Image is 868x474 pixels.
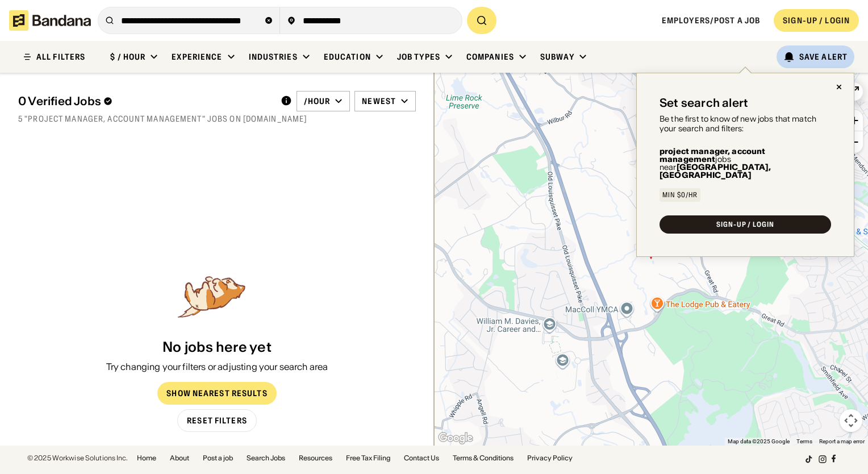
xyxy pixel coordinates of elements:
[304,96,331,106] div: /hour
[466,52,514,62] div: Companies
[299,455,332,461] a: Resources
[527,455,573,461] a: Privacy Policy
[437,431,474,446] img: Google
[203,455,233,461] a: Post a job
[249,52,298,62] div: Industries
[324,52,371,62] div: Education
[36,53,85,61] div: ALL FILTERS
[437,431,474,446] a: Open this area in Google Maps (opens a new window)
[819,438,865,444] a: Report a map error
[540,52,574,62] div: Subway
[346,455,390,461] a: Free Tax Filing
[162,339,272,356] div: No jobs here yet
[18,131,416,272] div: grid
[362,96,396,106] div: Newest
[106,360,328,373] div: Try changing your filters or adjusting your search area
[170,455,189,461] a: About
[137,455,156,461] a: Home
[18,114,416,124] div: 5 "project manager, account management" jobs on [DOMAIN_NAME]
[247,455,285,461] a: Search Jobs
[662,15,760,26] a: Employers/Post a job
[172,52,222,62] div: Experience
[840,409,862,432] button: Map camera controls
[796,438,812,444] a: Terms (opens in new tab)
[660,147,831,179] div: jobs near
[453,455,514,461] a: Terms & Conditions
[27,455,128,461] div: © 2025 Workwise Solutions Inc.
[397,52,440,62] div: Job Types
[660,146,765,164] b: project manager, account management
[660,96,748,110] div: Set search alert
[660,114,831,134] div: Be the first to know of new jobs that match your search and filters:
[404,455,439,461] a: Contact Us
[799,52,848,62] div: Save Alert
[166,389,267,397] div: Show Nearest Results
[9,10,91,31] img: Bandana logotype
[662,192,698,198] div: Min $0/hr
[783,15,850,26] div: SIGN-UP / LOGIN
[716,221,774,228] div: SIGN-UP / LOGIN
[660,162,771,180] b: [GEOGRAPHIC_DATA], [GEOGRAPHIC_DATA]
[18,94,272,108] div: 0 Verified Jobs
[110,52,145,62] div: $ / hour
[728,438,790,444] span: Map data ©2025 Google
[187,417,247,425] div: Reset Filters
